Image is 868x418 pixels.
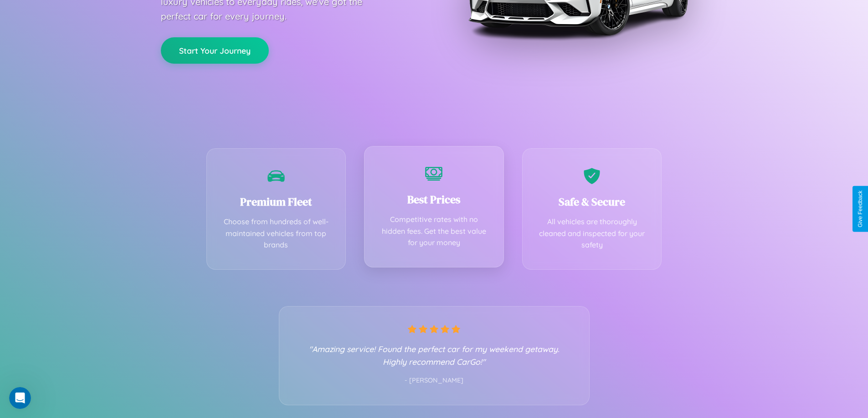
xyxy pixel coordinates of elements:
p: Competitive rates with no hidden fees. Get the best value for your money [378,214,490,249]
h3: Premium Fleet [221,194,332,209]
p: - [PERSON_NAME] [298,375,571,387]
p: All vehicles are thoroughly cleaned and inspected for your safety [536,216,648,251]
div: Give Feedback [857,191,863,227]
button: Start Your Journey [161,37,269,64]
h3: Safe & Secure [536,194,648,209]
p: "Amazing service! Found the perfect car for my weekend getaway. Highly recommend CarGo!" [298,342,571,368]
h3: Best Prices [378,192,490,207]
iframe: Intercom live chat [9,387,31,409]
p: Choose from hundreds of well-maintained vehicles from top brands [221,216,332,251]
